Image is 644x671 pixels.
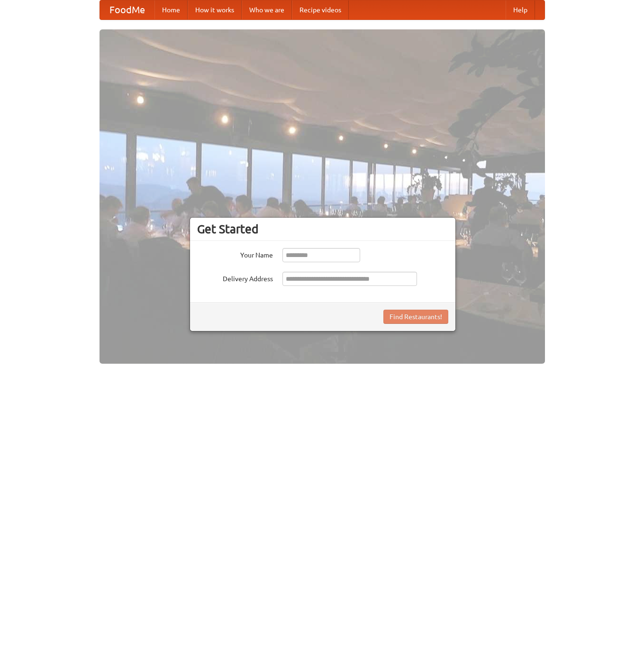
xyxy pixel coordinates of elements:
[506,0,535,19] a: Help
[197,272,273,284] label: Delivery Address
[154,0,188,19] a: Home
[188,0,242,19] a: How it works
[100,0,154,19] a: FoodMe
[292,0,349,19] a: Recipe videos
[197,222,448,236] h3: Get Started
[383,310,448,324] button: Find Restaurants!
[242,0,292,19] a: Who we are
[197,248,273,260] label: Your Name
